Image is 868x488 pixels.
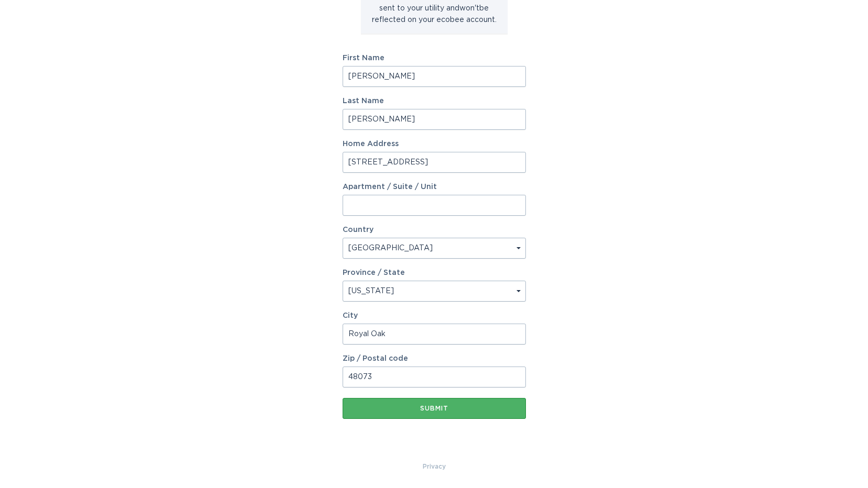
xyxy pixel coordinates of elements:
label: Province / State [343,269,405,276]
button: Submit [343,398,526,419]
label: City [343,312,526,319]
label: Apartment / Suite / Unit [343,183,526,191]
div: Submit [348,405,521,412]
label: Home Address [343,140,526,148]
label: Country [343,226,373,234]
label: Last Name [343,97,526,105]
label: Zip / Postal code [343,355,526,362]
label: First Name [343,54,526,62]
a: Privacy Policy & Terms of Use [423,461,446,472]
